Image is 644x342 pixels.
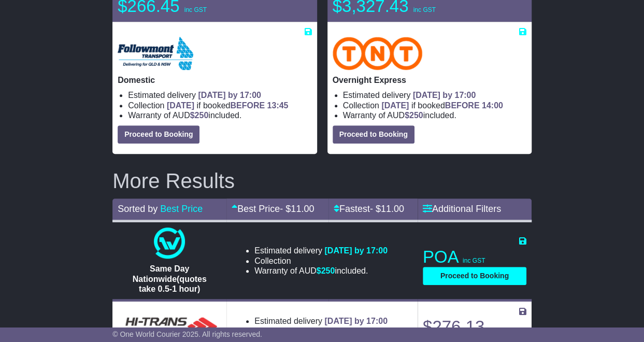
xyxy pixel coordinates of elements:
[254,326,388,336] li: Collection
[321,266,335,275] span: 250
[190,111,209,120] span: $
[413,6,435,13] span: inc GST
[267,101,288,110] span: 13:45
[317,266,335,275] span: $
[254,246,388,255] li: Estimated delivery
[423,204,501,214] a: Additional Filters
[280,204,314,214] span: - $
[334,204,404,214] a: Fastest- $11.00
[324,317,388,325] span: [DATE] by 17:00
[254,266,388,276] li: Warranty of AUD included.
[118,204,158,214] span: Sorted by
[463,257,485,264] span: inc GST
[370,204,404,214] span: - $
[254,316,388,326] li: Estimated delivery
[343,90,526,100] li: Estimated delivery
[133,264,207,293] span: Same Day Nationwide(quotes take 0.5-1 hour)
[112,169,532,192] h2: More Results
[291,204,314,214] span: 11.00
[118,308,221,339] img: HiTrans (Machship): General
[381,204,404,214] span: 11.00
[184,6,207,13] span: inc GST
[343,110,526,120] li: Warranty of AUD included.
[413,91,476,99] span: [DATE] by 17:00
[128,110,311,120] li: Warranty of AUD included.
[254,256,388,266] li: Collection
[167,101,288,110] span: if booked
[198,91,261,99] span: [DATE] by 17:00
[232,204,314,214] a: Best Price- $11.00
[230,101,265,110] span: BEFORE
[333,75,526,85] p: Overnight Express
[445,101,480,110] span: BEFORE
[423,317,526,337] p: $276.13
[423,267,526,285] button: Proceed to Booking
[167,101,194,110] span: [DATE]
[118,37,193,70] img: Followmont Transport: Domestic
[324,246,388,255] span: [DATE] by 17:00
[333,37,423,70] img: TNT Domestic: Overnight Express
[112,330,262,338] span: © One World Courier 2025. All rights reserved.
[482,101,503,110] span: 14:00
[333,125,414,144] button: Proceed to Booking
[160,204,203,214] a: Best Price
[118,75,311,85] p: Domestic
[118,125,199,144] button: Proceed to Booking
[343,101,526,110] li: Collection
[381,101,503,110] span: if booked
[409,111,423,120] span: 250
[128,101,311,110] li: Collection
[293,326,354,335] span: Next Day Pickup
[381,101,409,110] span: [DATE]
[405,111,423,120] span: $
[195,111,209,120] span: 250
[154,227,185,259] img: One World Courier: Same Day Nationwide(quotes take 0.5-1 hour)
[423,247,526,267] p: POA
[128,90,311,100] li: Estimated delivery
